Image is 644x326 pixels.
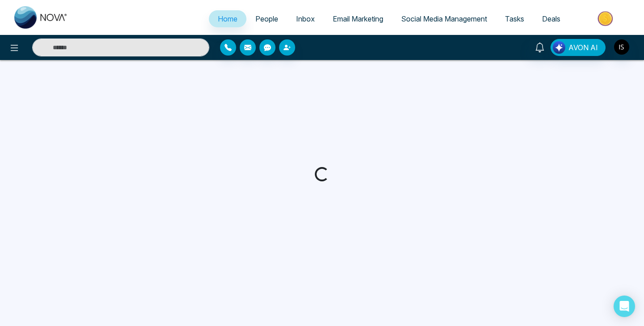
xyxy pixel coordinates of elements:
a: Deals [533,10,569,27]
img: User Avatar [614,39,629,55]
span: Home [218,14,237,23]
span: Inbox [296,14,315,23]
div: Open Intercom Messenger [614,296,635,317]
span: Social Media Management [401,14,487,23]
a: Tasks [496,10,533,27]
img: Market-place.gif [574,9,639,29]
button: AVON AI [551,39,606,56]
span: People [255,14,278,23]
img: Lead Flow [553,41,565,54]
span: Tasks [505,14,524,23]
img: Nova CRM Logo [14,6,68,29]
a: Social Media Management [392,10,496,27]
span: Deals [542,14,560,23]
a: People [246,10,287,27]
a: Inbox [287,10,324,27]
a: Home [209,10,246,27]
span: Email Marketing [333,14,383,23]
a: Email Marketing [324,10,392,27]
span: AVON AI [568,42,598,53]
